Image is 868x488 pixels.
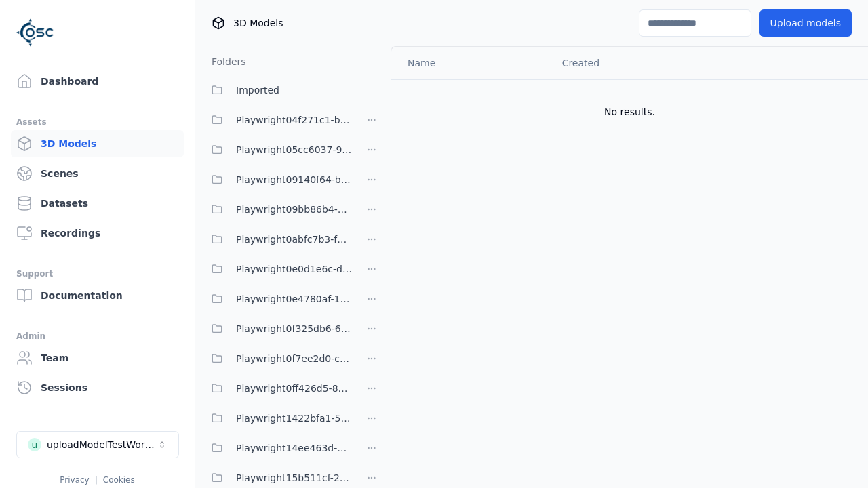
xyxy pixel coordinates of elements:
[236,470,353,486] span: Playwright15b511cf-2ce0-42d4-aab5-f050ff96fb05
[391,47,551,79] th: Name
[236,171,353,188] span: Playwright09140f64-bfed-4894-9ae1-f5b1e6c36039
[203,196,353,223] button: Playwright09bb86b4-7f88-4a8f-8ea8-a4c9412c995e
[11,68,184,95] a: Dashboard
[236,112,353,128] span: Playwright04f271c1-b936-458c-b5f6-36ca6337f11a
[16,328,178,344] div: Admin
[551,47,715,79] th: Created
[11,282,184,309] a: Documentation
[236,321,353,337] span: Playwright0f325db6-6c4b-4947-9a8f-f4487adedf2c
[47,438,157,451] div: uploadModelTestWorkspace
[203,106,353,134] button: Playwright04f271c1-b936-458c-b5f6-36ca6337f11a
[203,226,353,253] button: Playwright0abfc7b3-fdbd-438a-9097-bdc709c88d01
[759,9,852,37] button: Upload models
[11,190,184,217] a: Datasets
[236,231,353,247] span: Playwright0abfc7b3-fdbd-438a-9097-bdc709c88d01
[103,475,135,485] a: Cookies
[236,410,353,426] span: Playwright1422bfa1-5065-45c6-98b3-ab75e32174d7
[203,256,353,283] button: Playwright0e0d1e6c-db5a-4244-b424-632341d2c1b4
[11,220,184,247] a: Recordings
[16,266,178,282] div: Support
[28,438,41,451] div: u
[95,475,98,485] span: |
[203,55,246,68] h3: Folders
[236,201,353,218] span: Playwright09bb86b4-7f88-4a8f-8ea8-a4c9412c995e
[236,142,353,158] span: Playwright05cc6037-9b74-4704-86c6-3ffabbdece83
[203,77,382,104] button: Imported
[203,434,353,462] button: Playwright14ee463d-7a4b-460f-bf6c-ea7fafeecbb0
[203,315,353,342] button: Playwright0f325db6-6c4b-4947-9a8f-f4487adedf2c
[236,440,353,456] span: Playwright14ee463d-7a4b-460f-bf6c-ea7fafeecbb0
[60,475,89,485] a: Privacy
[11,374,184,401] a: Sessions
[236,350,353,367] span: Playwright0f7ee2d0-cebf-4840-a756-5a7a26222786
[236,380,353,396] span: Playwright0ff426d5-887e-47ce-9e83-c6f549f6a63f
[203,375,353,402] button: Playwright0ff426d5-887e-47ce-9e83-c6f549f6a63f
[236,291,353,307] span: Playwright0e4780af-1c2a-492e-901c-6880da17528a
[203,285,353,312] button: Playwright0e4780af-1c2a-492e-901c-6880da17528a
[203,136,353,163] button: Playwright05cc6037-9b74-4704-86c6-3ffabbdece83
[16,431,179,458] button: Select a workspace
[11,160,184,187] a: Scenes
[11,130,184,157] a: 3D Models
[16,114,178,130] div: Assets
[203,345,353,372] button: Playwright0f7ee2d0-cebf-4840-a756-5a7a26222786
[233,16,283,30] span: 3D Models
[236,261,353,277] span: Playwright0e0d1e6c-db5a-4244-b424-632341d2c1b4
[11,344,184,371] a: Team
[16,14,54,52] img: Logo
[236,82,279,98] span: Imported
[203,166,353,193] button: Playwright09140f64-bfed-4894-9ae1-f5b1e6c36039
[203,405,353,432] button: Playwright1422bfa1-5065-45c6-98b3-ab75e32174d7
[391,79,868,144] td: No results.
